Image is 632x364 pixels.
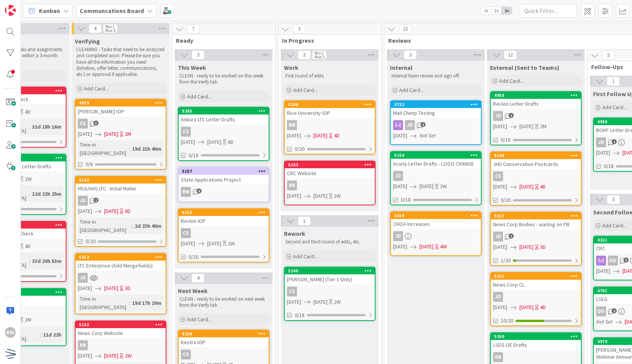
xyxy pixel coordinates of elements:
span: 3 [624,258,629,263]
div: 5240[PERSON_NAME] (Tier 1 Only) [285,267,375,284]
div: 5027News Corp Bodies - waiting on PB [491,213,581,229]
span: Kanban [39,6,60,15]
span: [DATE] [493,122,507,130]
div: 5159 [394,153,481,158]
div: Max 5 [105,29,115,32]
div: 5285Ankura LTC Letter Drafts [179,108,269,124]
div: CHOA Increases [391,219,481,229]
p: Internal team review and sign off. [392,73,480,79]
span: In Progress [282,37,372,44]
div: 4879 [79,100,166,106]
div: JD [493,232,503,242]
div: 2M [125,130,131,138]
span: [DATE] [493,243,507,251]
span: Verifying [75,37,100,45]
div: CS [491,171,581,181]
span: 0/20 [501,196,511,204]
div: 3D [125,284,131,292]
div: CS [76,119,166,129]
img: Visit kanbanzone.com [5,5,16,16]
span: 3x [501,7,512,14]
span: Ready [176,37,266,44]
span: [DATE] [419,182,434,190]
div: DD [596,306,606,316]
div: 31d 18h 16m [30,122,63,131]
span: [DATE] [596,149,610,157]
div: 6D [228,138,234,146]
div: JD [391,171,481,181]
div: Time in [GEOGRAPHIC_DATA] [78,140,129,157]
div: RB [285,180,375,190]
span: : [29,122,30,131]
div: 4D [25,242,31,250]
div: 5143HSA/AHS LTC - Initial Mailer [76,177,166,193]
div: Mail Chimp Testing [391,108,481,118]
div: 5027 [494,213,581,219]
div: JD [491,111,581,121]
div: JD [493,111,503,121]
p: CLEANING - Tasks that need to be analyzed and completed soon. Please be sure you have all the inf... [76,47,165,77]
div: RW [179,187,269,197]
span: Add Card... [499,77,524,84]
div: 5198 [494,153,581,158]
div: 5012 [76,254,166,261]
span: 3 [192,50,205,60]
p: Second and third round of edits, etc. [285,239,374,245]
div: 2M [25,316,31,324]
div: 5248 [288,102,375,107]
div: JD [393,231,403,241]
div: 5240 [285,267,375,274]
div: 5151 [491,273,581,280]
div: 5162 [76,321,166,328]
div: CS [179,127,269,137]
div: 5151 [494,274,581,279]
div: 4D [334,132,340,140]
span: 3 [607,195,620,204]
span: 1/20 [501,256,511,264]
div: 4958 [491,92,581,99]
span: 2 [612,308,617,313]
div: 2M [540,122,547,130]
span: [DATE] [287,192,301,200]
span: 1 [94,198,98,203]
span: [DATE] [393,243,407,251]
div: 5159Acuity Letter Drafts - LOGO CHANGE [391,152,481,169]
div: RB [287,180,297,190]
div: 5143 [76,177,166,184]
div: 2W [334,192,341,200]
div: [PERSON_NAME] (Tier 1 Only) [285,274,375,284]
div: RB [491,352,581,362]
i: Not Set [596,318,613,325]
div: 3W [440,182,447,190]
span: 0/18 [501,136,511,144]
div: 5027 [491,213,581,219]
div: JD [76,196,166,206]
i: Not Set [419,132,436,139]
div: 3D [540,243,546,251]
span: 2 [509,234,514,238]
span: 2x [491,7,501,14]
div: CS [181,228,191,238]
div: 5159 [391,152,481,159]
div: 19d 21h 40m [130,145,163,153]
span: 3 [293,24,306,34]
div: Time in [GEOGRAPHIC_DATA] [78,295,129,311]
div: Acuity Letter Drafts - LOGO CHANGE [391,159,481,169]
span: Next Week [178,287,208,295]
div: CS [78,119,88,129]
div: 2d 23h 40m [133,222,163,230]
span: : [40,330,41,339]
span: Add Card... [399,87,424,93]
div: JD [78,196,88,206]
div: RB [493,352,503,362]
p: CLEAN - ready to be worked on next week from the Verify tab. [179,296,268,309]
div: CRC Website [285,168,375,178]
div: JD [596,137,606,147]
div: 5248 [285,101,375,108]
span: [DATE] [493,183,507,191]
span: [DATE] [287,132,301,140]
div: 2W [125,352,132,360]
span: 0/18 [401,196,411,204]
div: RB [76,340,166,350]
span: 2 [421,122,426,127]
